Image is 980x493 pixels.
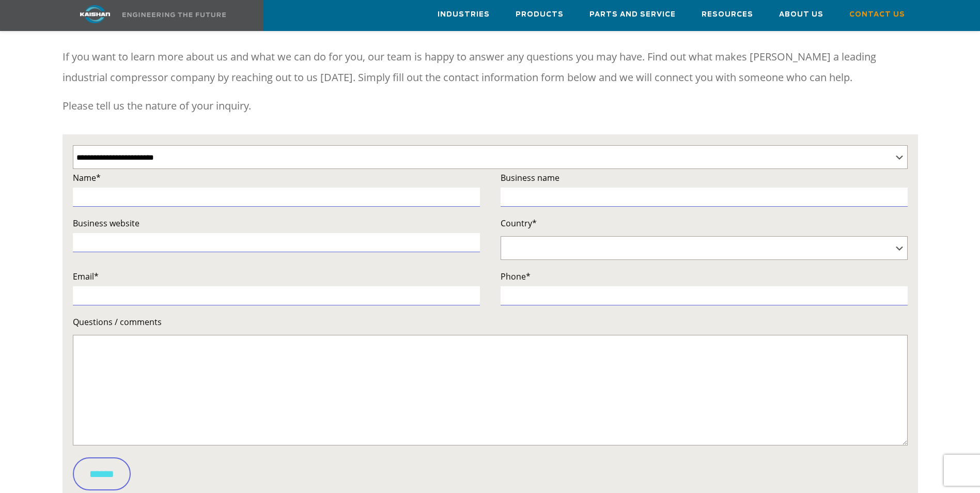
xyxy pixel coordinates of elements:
[702,9,753,21] span: Resources
[501,216,908,230] label: Country*
[73,269,480,284] label: Email*
[516,9,564,21] span: Products
[501,171,908,185] label: Business name
[122,12,226,17] img: Engineering the future
[849,9,905,21] span: Contact Us
[849,1,905,28] a: Contact Us
[779,9,823,21] span: About Us
[63,96,918,116] p: Please tell us the nature of your inquiry.
[438,9,490,21] span: Industries
[73,171,480,185] label: Name*
[779,1,823,28] a: About Us
[589,1,676,28] a: Parts and Service
[702,1,753,28] a: Resources
[63,47,918,88] p: If you want to learn more about us and what we can do for you, our team is happy to answer any qu...
[516,1,564,28] a: Products
[438,1,490,28] a: Industries
[73,216,480,230] label: Business website
[501,269,908,284] label: Phone*
[589,9,676,21] span: Parts and Service
[56,5,134,23] img: kaishan logo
